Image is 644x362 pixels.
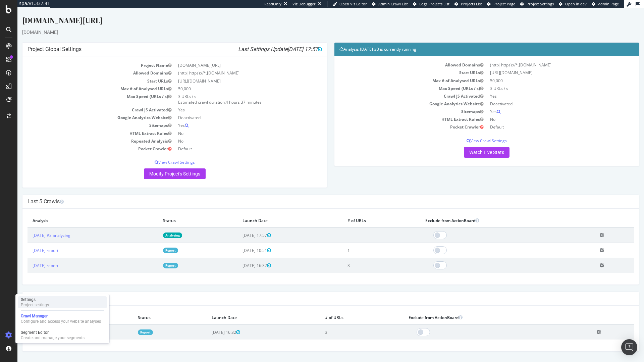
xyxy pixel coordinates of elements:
[303,316,386,331] td: 3
[15,240,41,245] a: [DATE] report
[469,76,616,84] td: 3 URLs / s
[10,85,157,98] td: Max Speed (URLs / s)
[10,38,305,45] h4: Project Global Settings
[292,1,317,7] div: Viz Debugger:
[487,1,515,7] a: Project Page
[559,1,587,7] a: Open in dev
[10,303,115,316] th: Analysis
[322,53,469,61] td: Allowed Domains
[21,335,85,341] div: Create and manage your segments
[413,1,449,7] a: Logs Projects List
[157,129,305,137] td: No
[21,297,49,302] div: Settings
[10,137,157,145] td: Pocket Crawler
[461,1,482,6] span: Projects List
[157,85,305,98] td: 3 URLs / s Estimated crawl duration:
[15,255,41,260] a: [DATE] report
[220,206,325,219] th: Launch Date
[21,313,101,319] div: Crawl Manager
[469,84,616,92] td: Yes
[10,113,157,121] td: Sitemaps
[322,76,469,84] td: Max Speed (URLs / s)
[527,1,554,6] span: Project Settings
[469,107,616,115] td: No
[403,206,577,219] th: Exclude from ActionBoard
[264,1,282,7] div: ReadOnly:
[372,1,408,7] a: Admin Crawl List
[225,240,254,245] span: [DATE] 10:51
[157,113,305,121] td: Yes
[18,329,107,341] a: Segment EditorCreate and manage your segments
[446,139,492,150] a: Watch Live Stats
[10,287,616,294] h4: Crawl History
[565,1,587,6] span: Open in dev
[10,106,157,113] td: Google Analytics Website
[120,321,136,327] a: Report
[15,224,53,230] a: [DATE] #3 analyzing
[157,69,305,77] td: [URL][DOMAIN_NAME]
[322,100,469,107] td: Sitemaps
[10,77,157,85] td: Max # of Analysed URLs
[189,303,303,316] th: Launch Date
[18,296,107,308] a: SettingsProject settings
[469,115,616,123] td: Default
[146,240,161,245] a: Report
[10,69,157,77] td: Start URLs
[157,61,305,69] td: (http|https)://*.[DOMAIN_NAME]
[21,330,85,335] div: Segment Editor
[126,160,188,171] a: Modify Project's Settings
[10,206,141,219] th: Analysis
[21,319,101,324] div: Configure and access your website analyses
[10,129,157,137] td: Repeated Analysis
[339,1,367,6] span: Open Viz Editor
[157,121,305,129] td: No
[322,69,469,76] td: Max # of Analysed URLs
[10,190,616,197] h4: Last 5 Crawls
[322,84,469,92] td: Crawl JS Activated
[322,61,469,68] td: Start URLs
[469,100,616,107] td: Yes
[469,61,616,68] td: [URL][DOMAIN_NAME]
[141,206,220,219] th: Status
[157,106,305,113] td: Deactivated
[493,1,515,6] span: Project Page
[146,224,165,230] a: Analyzing
[386,303,574,316] th: Exclude from ActionBoard
[325,206,402,219] th: # of URLs
[208,91,244,97] span: 4 hours 37 minutes
[5,21,622,28] div: [DOMAIN_NAME]
[419,1,449,6] span: Logs Projects List
[325,235,402,250] td: 1
[469,92,616,100] td: Deactivated
[10,53,157,61] td: Project Name
[115,303,189,316] th: Status
[454,1,482,7] a: Projects List
[322,115,469,123] td: Pocket Crawler
[520,1,554,7] a: Project Settings
[146,255,161,260] a: Report
[157,98,305,106] td: Yes
[194,321,223,327] span: [DATE] 16:32
[225,255,254,260] span: [DATE] 16:32
[21,302,49,308] div: Project settings
[10,98,157,106] td: Crawl JS Activated
[333,1,367,7] a: Open Viz Editor
[15,321,41,327] a: [DATE] report
[469,69,616,76] td: 50,000
[598,1,619,6] span: Admin Page
[157,53,305,61] td: [DOMAIN_NAME][URL]
[10,121,157,129] td: HTML Extract Rules
[322,130,616,136] p: View Crawl Settings
[225,224,254,230] span: [DATE] 17:57
[322,38,616,45] h4: Analysis [DATE] #3 is currently running
[378,1,408,6] span: Admin Crawl List
[10,61,157,69] td: Allowed Domains
[469,53,616,61] td: (http|https)://*.[DOMAIN_NAME]
[270,38,305,44] span: [DATE] 17:57
[303,303,386,316] th: # of URLs
[592,1,619,7] a: Admin Page
[18,313,107,325] a: Crawl ManagerConfigure and access your website analyses
[157,137,305,145] td: Default
[621,339,637,355] div: Open Intercom Messenger
[10,151,305,157] p: View Crawl Settings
